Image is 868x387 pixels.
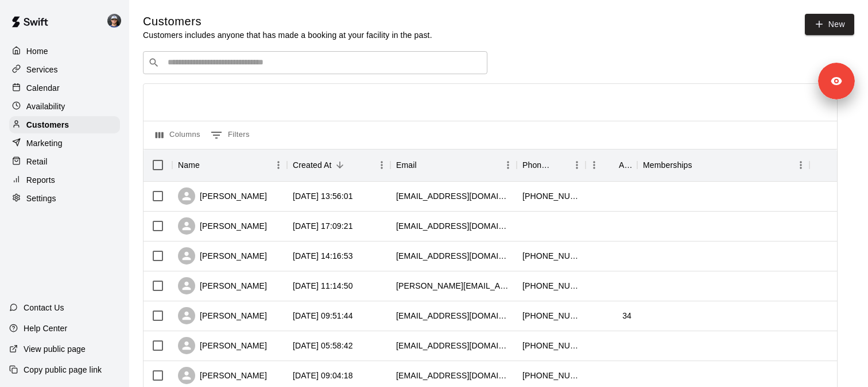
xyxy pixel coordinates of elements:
div: Name [178,149,200,181]
button: Menu [792,156,809,174]
div: Search customers by name or email [143,51,487,74]
p: Copy public page link [24,364,102,375]
div: bretthhovis@gmail.com [396,190,511,202]
button: Sort [417,157,433,173]
div: ddsnodgrass@gmail.com [396,220,511,232]
a: Services [9,61,120,78]
div: [PERSON_NAME] [178,367,267,384]
div: 2025-10-10 11:14:50 [293,280,353,292]
div: [PERSON_NAME] [178,277,267,294]
a: Calendar [9,79,120,97]
p: Reports [26,174,55,186]
a: Availability [9,98,120,115]
div: derricknesbitt01@gmail.com [396,250,511,262]
p: Retail [26,156,48,167]
div: Mason Edwards [105,9,129,32]
button: Sort [552,157,568,173]
p: Customers includes anyone that has made a booking at your facility in the past. [143,29,432,41]
div: 2025-10-13 17:09:21 [293,220,353,232]
div: 2025-09-30 09:51:44 [293,310,353,321]
div: melaniemontemayor99@yahoo.com [396,340,511,351]
div: bethallen1031@gmail.com [396,370,511,381]
div: 2025-10-12 14:16:53 [293,250,353,262]
p: Customers [26,119,69,131]
p: View public page [24,343,86,355]
button: Menu [270,156,287,174]
button: Show filters [208,126,253,144]
a: Customers [9,116,120,133]
a: Marketing [9,135,120,152]
div: Email [390,149,517,181]
div: Email [396,149,417,181]
div: Phone Number [522,149,552,181]
div: fowlerbridget143@gmail.com [396,310,511,321]
p: Settings [26,193,56,204]
div: +18648870029 [522,190,580,202]
div: Memberships [643,149,692,181]
div: [PERSON_NAME] [178,307,267,324]
a: Home [9,43,120,60]
button: Select columns [153,126,203,144]
a: Retail [9,153,120,170]
div: 2025-10-14 13:56:01 [293,190,353,202]
p: Home [26,45,48,57]
button: Menu [586,156,603,174]
a: Settings [9,190,120,207]
p: Calendar [26,82,60,94]
button: Menu [373,156,390,174]
h5: Customers [143,14,432,29]
div: [PERSON_NAME] [178,217,267,235]
div: +18642702382 [522,340,580,351]
div: Created At [293,149,332,181]
button: Menu [499,156,517,174]
div: +18649139341 [522,250,580,262]
a: Reports [9,171,120,189]
img: Mason Edwards [107,14,121,28]
div: 2025-09-27 05:58:42 [293,340,353,351]
div: 2025-09-25 09:04:18 [293,370,353,381]
div: +18649935384 [522,310,580,321]
div: Phone Number [517,149,586,181]
button: Sort [692,157,708,173]
div: 34 [622,310,631,321]
div: [PERSON_NAME] [178,337,267,354]
p: Services [26,64,58,75]
div: Name [172,149,287,181]
button: Sort [200,157,216,173]
p: Availability [26,101,65,112]
button: Sort [603,157,619,173]
div: Created At [287,149,390,181]
p: Contact Us [24,302,64,313]
button: Menu [568,156,586,174]
p: Marketing [26,137,63,149]
div: Age [619,149,631,181]
div: [PERSON_NAME] [178,187,267,205]
div: +18643131439 [522,370,580,381]
p: Help Center [24,323,67,334]
div: [PERSON_NAME] [178,247,267,265]
button: Sort [332,157,348,173]
div: +12514555675 [522,280,580,292]
div: Memberships [637,149,809,181]
div: Age [586,149,637,181]
a: New [805,14,854,35]
div: campbell.amanda1029@gmail.com [396,280,511,292]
